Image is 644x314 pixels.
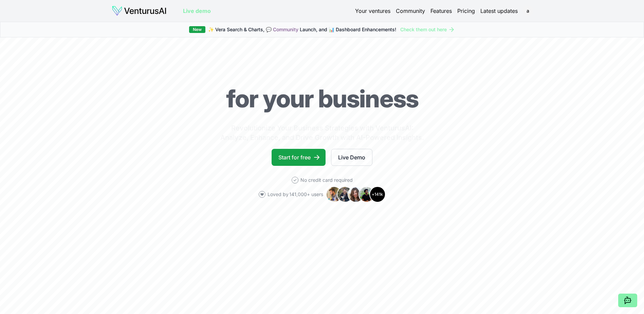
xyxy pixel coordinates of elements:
a: Check them out here [400,26,455,33]
div: New [189,26,205,33]
a: Pricing [457,7,475,15]
a: Start for free [272,149,326,166]
a: Community [396,7,425,15]
button: a [523,6,533,16]
img: Avatar 3 [348,186,364,203]
a: Your ventures [355,7,390,15]
a: Latest updates [480,7,518,15]
a: Features [430,7,452,15]
a: Community [273,27,298,32]
img: Avatar 2 [337,186,353,203]
a: Live Demo [331,149,372,166]
span: ✨ Vera Search & Charts, 💬 Launch, and 📊 Dashboard Enhancements! [208,26,396,33]
a: Live demo [183,7,211,15]
img: Avatar 1 [326,186,342,203]
span: a [522,5,533,16]
img: Avatar 4 [358,186,375,203]
img: logo [112,5,167,16]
